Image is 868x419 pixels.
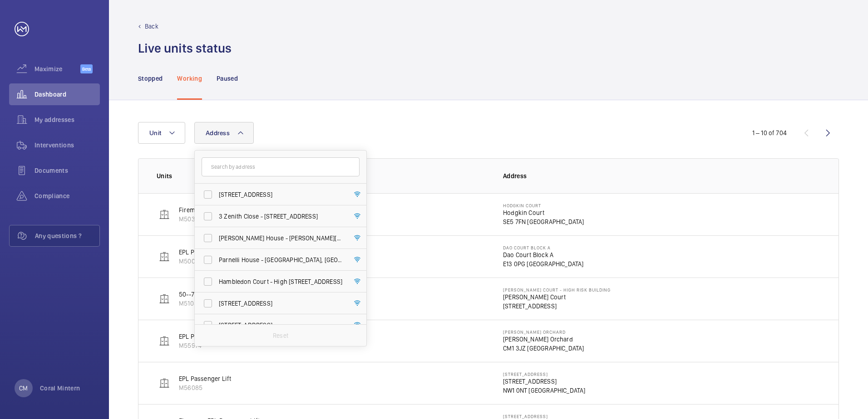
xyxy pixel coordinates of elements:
[179,290,233,299] p: 50--75 Wilson Cour
[149,129,161,136] span: Unit
[159,251,170,262] img: elevator.svg
[219,255,344,264] span: Parnelli House - [GEOGRAPHIC_DATA], [GEOGRAPHIC_DATA]
[219,190,344,199] span: [STREET_ADDRESS]
[194,122,254,144] button: Address
[159,336,170,346] img: elevator.svg
[179,374,231,383] p: EPL Passenger Lift
[503,171,820,180] p: Address
[138,74,163,83] p: Stopped
[219,234,344,243] span: [PERSON_NAME] House - [PERSON_NAME][GEOGRAPHIC_DATA]
[159,209,170,220] img: elevator.svg
[503,335,584,344] p: [PERSON_NAME] Orchard
[179,383,231,392] p: M56085
[138,122,185,144] button: Unit
[35,90,100,99] span: Dashboard
[503,208,584,217] p: Hodgkin Court
[206,129,230,136] span: Address
[503,414,578,419] p: [STREET_ADDRESS]
[503,292,611,302] p: [PERSON_NAME] Court
[179,248,253,257] p: EPL Passenger Lift Block A
[503,259,584,268] p: E13 0PG [GEOGRAPHIC_DATA]
[159,378,170,389] img: elevator.svg
[503,287,611,292] p: [PERSON_NAME] Court - High Risk Building
[35,115,100,124] span: My addresses
[217,74,238,83] p: Paused
[138,40,232,57] h1: Live units status
[179,205,261,214] p: Firemen - MRL Passenger Lift
[179,214,261,224] p: M50350
[219,212,344,221] span: 3 Zenith Close - [STREET_ADDRESS]
[159,293,170,304] img: elevator.svg
[19,384,28,393] p: CM
[219,299,344,308] span: [STREET_ADDRESS]
[503,302,611,311] p: [STREET_ADDRESS]
[503,329,584,335] p: [PERSON_NAME] Orchard
[35,141,100,150] span: Interventions
[503,377,586,386] p: [STREET_ADDRESS]
[219,277,344,286] span: Hambledon Court - High [STREET_ADDRESS]
[179,257,253,266] p: M50093
[503,245,584,250] p: Dao Court Block A
[80,64,93,73] span: Beta
[503,250,584,259] p: Dao Court Block A
[202,157,360,176] input: Search by address
[35,191,100,200] span: Compliance
[35,64,80,73] span: Maximize
[157,171,488,180] p: Units
[503,344,584,353] p: CM1 3JZ [GEOGRAPHIC_DATA]
[179,299,233,308] p: M51031
[177,74,202,83] p: Working
[752,128,787,137] div: 1 – 10 of 704
[503,203,584,208] p: Hodgkin Court
[40,384,80,393] p: Coral Mintern
[273,331,288,340] p: Reset
[145,22,158,31] p: Back
[35,166,100,175] span: Documents
[503,217,584,226] p: SE5 7FN [GEOGRAPHIC_DATA]
[35,231,99,240] span: Any questions ?
[219,321,344,330] span: [STREET_ADDRESS]
[503,371,586,377] p: [STREET_ADDRESS]
[179,341,231,350] p: M55974
[503,386,586,395] p: NW1 0NT [GEOGRAPHIC_DATA]
[179,332,231,341] p: EPL Passenger Lift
